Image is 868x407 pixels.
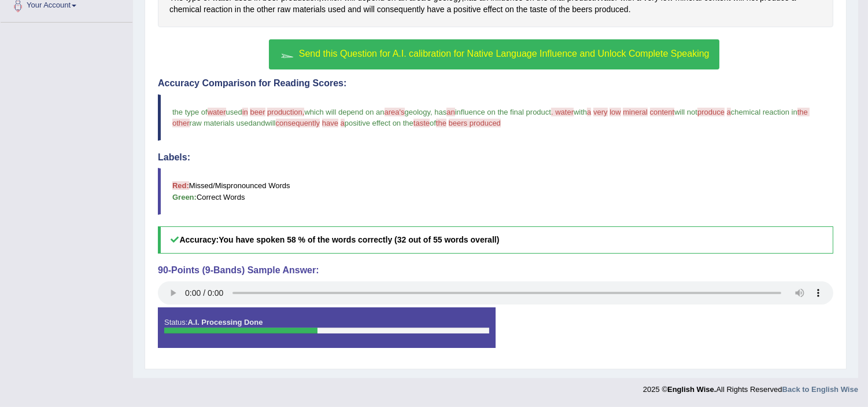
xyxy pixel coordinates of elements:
[172,193,197,201] b: Green:
[446,3,451,16] span: Click to see word definition
[172,108,810,127] span: the other
[253,119,265,127] span: and
[322,119,338,127] span: have
[559,3,570,16] span: Click to see word definition
[446,108,455,116] span: an
[328,3,345,16] span: Click to see word definition
[427,3,444,16] span: Click to see word definition
[293,3,326,16] span: Click to see word definition
[341,119,345,127] span: a
[363,3,374,16] span: Click to see word definition
[278,3,291,16] span: Click to see word definition
[187,318,263,327] strong: A.I. Processing Done
[257,3,275,16] span: Click to see word definition
[250,108,265,116] span: beer
[455,108,551,116] span: influence on the final product
[208,108,226,116] span: water
[158,152,833,163] h4: Labels:
[505,3,514,16] span: Click to see word definition
[385,108,405,116] span: area's
[169,3,201,16] span: Click to see word definition
[449,119,501,127] span: beers produced
[623,108,648,116] span: mineral
[434,108,446,116] span: has
[269,39,719,69] button: Send this Question for A.I. calibration for Native Language Influence and Unlock Complete Speaking
[226,108,242,116] span: used
[572,3,592,16] span: Click to see word definition
[516,3,527,16] span: Click to see word definition
[574,108,587,116] span: with
[453,3,481,16] span: Click to see word definition
[235,3,241,16] span: Click to see word definition
[405,108,431,116] span: geology
[551,108,574,116] span: . water
[413,119,430,127] span: taste
[483,3,503,16] span: Click to see word definition
[549,3,556,16] span: Click to see word definition
[158,265,833,276] h4: 90-Points (9-Bands) Sample Answer:
[243,3,254,16] span: Click to see word definition
[172,108,208,116] span: the type of
[299,49,710,58] span: Send this Question for A.I. calibration for Native Language Influence and Unlock Complete Speaking
[667,385,716,394] strong: English Wise.
[377,3,425,16] span: Click to see word definition
[436,119,446,127] span: the
[731,108,797,116] span: chemical reaction in
[158,226,833,254] h5: Accuracy:
[345,119,413,127] span: positive effect on the
[267,108,304,116] span: production,
[530,3,547,16] span: Click to see word definition
[276,119,320,127] span: consequently
[172,181,189,190] b: Red:
[158,168,833,214] blockquote: Missed/Mispronounced Words Correct Words
[727,108,731,116] span: a
[348,3,361,16] span: Click to see word definition
[610,108,621,116] span: low
[204,3,232,16] span: Click to see word definition
[674,108,697,116] span: will not
[219,235,499,244] b: You have spoken 58 % of the words correctly (32 out of 55 words overall)
[594,3,628,16] span: Click to see word definition
[430,108,433,116] span: ,
[782,385,858,394] a: Back to English Wise
[430,119,436,127] span: of
[643,378,858,395] div: 2025 © All Rights Reserved
[650,108,675,116] span: content
[697,108,725,116] span: produce
[242,108,248,116] span: in
[158,307,496,348] div: Status:
[304,108,384,116] span: which will depend on an
[587,108,591,116] span: a
[593,108,608,116] span: very
[265,119,275,127] span: will
[190,119,253,127] span: raw materials used
[158,78,833,89] h4: Accuracy Comparison for Reading Scores:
